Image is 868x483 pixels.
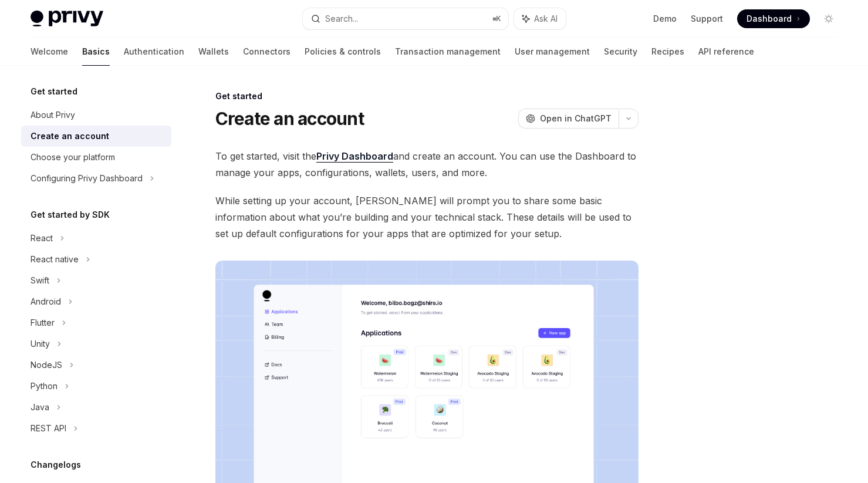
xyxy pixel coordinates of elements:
[325,12,358,26] div: Search...
[215,108,364,129] h1: Create an account
[21,104,171,126] a: About Privy
[31,337,50,351] div: Unity
[31,38,68,66] a: Welcome
[31,231,53,245] div: React
[698,38,754,66] a: API reference
[31,171,143,185] div: Configuring Privy Dashboard
[31,295,61,309] div: Android
[540,113,612,124] span: Open in ChatGPT
[31,129,109,143] div: Create an account
[31,11,103,27] img: light logo
[518,109,619,129] button: Open in ChatGPT
[31,85,77,99] h5: Get started
[31,421,66,435] div: REST API
[604,38,637,66] a: Security
[215,148,639,181] span: To get started, visit the and create an account. You can use the Dashboard to manage your apps, c...
[21,126,171,147] a: Create an account
[653,13,677,25] a: Demo
[31,379,58,393] div: Python
[747,13,792,25] span: Dashboard
[215,192,639,242] span: While setting up your account, [PERSON_NAME] will prompt you to share some basic information abou...
[316,150,393,163] a: Privy Dashboard
[515,38,590,66] a: User management
[198,38,229,66] a: Wallets
[31,252,79,266] div: React native
[737,9,810,28] a: Dashboard
[124,38,184,66] a: Authentication
[31,316,55,330] div: Flutter
[534,13,558,25] span: Ask AI
[31,108,75,122] div: About Privy
[819,9,838,28] button: Toggle dark mode
[691,13,723,25] a: Support
[514,8,566,29] button: Ask AI
[31,358,62,372] div: NodeJS
[31,150,115,164] div: Choose your platform
[651,38,684,66] a: Recipes
[31,400,49,414] div: Java
[31,208,110,222] h5: Get started by SDK
[31,273,49,288] div: Swift
[21,147,171,168] a: Choose your platform
[303,8,508,29] button: Search...⌘K
[243,38,291,66] a: Connectors
[215,90,639,102] div: Get started
[305,38,381,66] a: Policies & controls
[82,38,110,66] a: Basics
[31,458,81,472] h5: Changelogs
[395,38,501,66] a: Transaction management
[492,14,501,23] span: ⌘ K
